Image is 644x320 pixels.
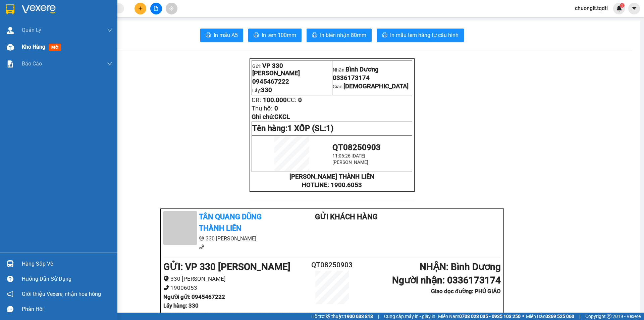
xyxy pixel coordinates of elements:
span: question-circle [7,276,13,282]
span: caret-down [631,5,637,11]
span: chuonglt.tqdtl [570,4,613,12]
span: Lấy: [252,88,272,93]
span: Hỗ trợ kỹ thuật: [311,313,373,320]
strong: HOTLINE: 1900.6053 [302,181,362,189]
b: Tân Quang Dũng Thành Liên [199,213,262,233]
b: GỬI : VP 330 [PERSON_NAME] [163,261,290,272]
strong: 1900 633 818 [344,314,373,319]
strong: [PERSON_NAME] THÀNH LIÊN [289,173,374,180]
span: In tem 100mm [262,31,296,39]
span: [DEMOGRAPHIC_DATA] [64,31,170,42]
span: In mẫu tem hàng tự cấu hình [390,31,459,39]
span: environment [163,276,169,281]
span: Kho hàng [22,44,45,50]
span: notification [7,291,13,297]
span: 11:06:26 [DATE] [332,153,365,158]
span: Báo cáo [22,59,42,68]
b: Lấy hàng : 330 [163,302,199,309]
li: 19006053 [163,283,304,292]
span: printer [254,32,259,39]
span: Nhận: [64,6,80,13]
div: 0336173174 [64,14,170,23]
span: QT08250903 [332,143,381,152]
span: [DEMOGRAPHIC_DATA] [343,83,409,90]
div: VP 330 [PERSON_NAME] [6,6,59,22]
b: Người nhận : 0336173174 [392,275,501,286]
b: NHẬN : Bình Dương [420,261,501,272]
button: plus [135,3,146,14]
span: 330 [261,86,272,94]
img: solution-icon [7,60,14,67]
span: In mẫu A5 [214,31,238,39]
span: Miền Bắc [526,313,574,320]
b: Giao dọc đường: PHÚ GIÁO [431,288,501,294]
div: 0945467222 [6,22,59,31]
button: file-add [150,3,162,14]
strong: 0708 023 035 - 0935 103 250 [459,314,521,319]
div: Phản hồi [22,304,112,314]
span: printer [382,32,387,39]
div: 100.000 [5,47,60,55]
span: 0336173174 [333,74,370,82]
span: DĐ: [6,35,15,42]
span: message [7,306,13,312]
span: [PERSON_NAME] [332,159,368,165]
b: Người gửi : 0945467222 [163,293,225,300]
button: aim [166,3,177,14]
span: | [378,313,379,320]
span: Giao: [333,84,409,89]
span: printer [312,32,317,39]
span: 100.000 [263,96,287,104]
span: Bình Dương [345,66,379,73]
span: 330 [15,31,33,43]
span: ⚪️ [522,315,524,318]
span: CC: [287,96,297,104]
img: warehouse-icon [7,260,14,267]
span: plus [138,6,143,11]
span: CKCL [274,113,290,121]
span: environment [199,236,204,241]
sup: 1 [620,3,625,8]
img: warehouse-icon [7,27,14,34]
span: Tên hàng: [252,124,333,133]
button: caret-down [628,3,640,14]
span: file-add [154,6,158,11]
span: 1) [326,124,333,133]
button: printerIn mẫu tem hàng tự cấu hình [377,29,464,42]
button: printerIn mẫu A5 [200,29,243,42]
div: Hàng sắp về [22,259,112,269]
span: Ghi chú: [252,113,290,121]
span: In biên nhận 80mm [320,31,366,39]
span: CR: [252,96,261,104]
span: Thu hộ: [252,105,273,112]
p: Gửi: [252,62,331,77]
span: DĐ: [64,23,74,30]
h2: QT08250903 [304,260,360,271]
span: copyright [607,314,611,319]
span: mới [49,44,61,51]
span: aim [169,6,174,11]
strong: 0369 525 060 [545,314,574,319]
div: Hướng dẫn sử dụng [22,274,112,284]
div: Bình Dương [64,6,170,14]
b: Gửi khách hàng [315,213,378,221]
span: 0 [274,105,278,112]
img: logo-vxr [6,4,14,14]
li: 330 [PERSON_NAME] [163,274,304,283]
span: Miền Nam [438,313,521,320]
p: Nhận: [333,66,412,73]
span: VP 330 [PERSON_NAME] [252,62,300,77]
span: Gửi: [6,6,16,13]
li: 330 [PERSON_NAME] [163,234,288,243]
span: down [107,61,112,66]
span: printer [206,32,211,39]
span: 1 [621,3,623,8]
span: down [107,28,112,33]
img: warehouse-icon [7,44,14,51]
button: printerIn biên nhận 80mm [307,29,372,42]
span: Quản Lý [22,26,41,34]
img: icon-new-feature [616,5,622,11]
span: Cung cấp máy in - giấy in: [384,313,436,320]
span: 0 [298,96,302,104]
span: | [579,313,580,320]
